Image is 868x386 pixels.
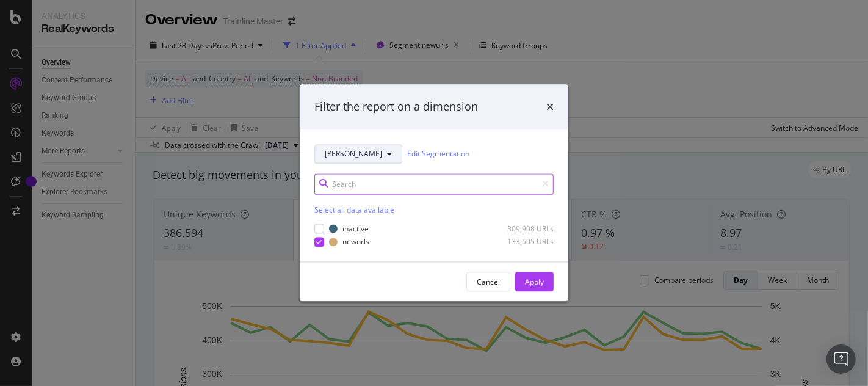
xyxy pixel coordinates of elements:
span: ROE [325,149,382,159]
button: Cancel [466,272,510,292]
div: newurls [342,236,369,247]
a: Edit Segmentation [407,148,469,161]
div: Open Intercom Messenger [826,344,856,374]
div: Filter the report on a dimension [314,99,478,115]
button: Apply [515,272,554,292]
div: inactive [342,224,369,234]
div: modal [300,84,568,301]
div: 133,605 URLs [494,236,554,247]
button: [PERSON_NAME] [314,144,402,164]
div: Apply [525,277,544,287]
input: Search [314,173,554,195]
div: Select all data available [314,205,554,215]
div: times [546,99,554,115]
div: 309,908 URLs [494,224,554,234]
div: Cancel [477,277,500,287]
